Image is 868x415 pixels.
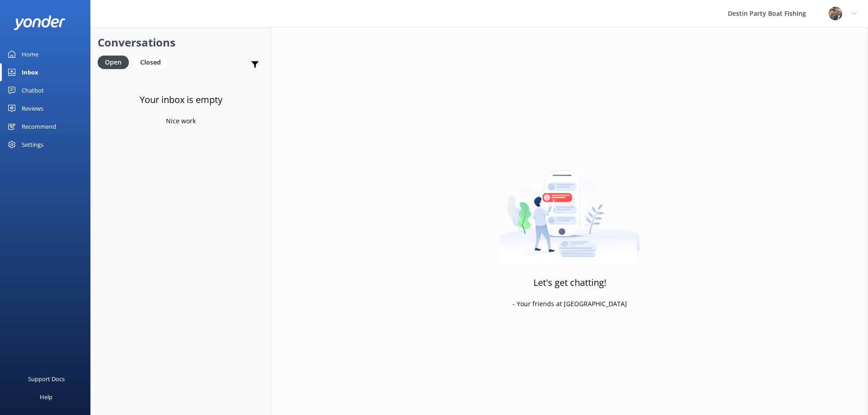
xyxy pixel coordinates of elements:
a: Closed [133,57,172,67]
h3: Let's get chatting! [533,275,606,290]
div: Chatbot [22,81,44,99]
div: Closed [133,56,168,69]
div: Recommend [22,117,56,135]
div: Home [22,45,38,63]
img: 250-1666038197.jpg [829,7,842,20]
img: artwork of a man stealing a conversation from at giant smartphone [500,151,640,264]
img: yonder-white-logo.png [14,15,66,30]
div: Settings [22,135,43,154]
div: Inbox [22,63,38,81]
div: Support Docs [28,370,65,388]
div: Reviews [22,99,43,117]
p: Nice work [166,116,196,126]
h2: Conversations [98,34,264,51]
a: Open [98,57,133,67]
div: Open [98,56,129,69]
div: Help [40,388,52,406]
h3: Your inbox is empty [140,93,222,107]
p: - Your friends at [GEOGRAPHIC_DATA] [513,299,627,309]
